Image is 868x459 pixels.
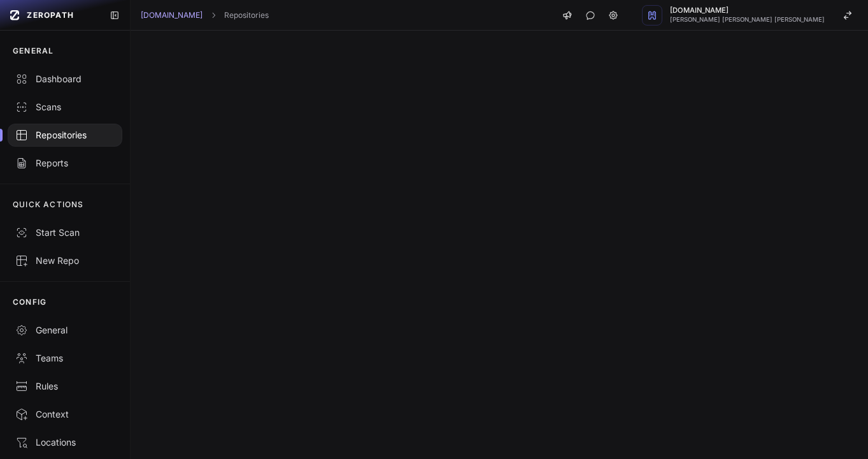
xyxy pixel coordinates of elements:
[670,17,825,23] span: [PERSON_NAME] [PERSON_NAME] [PERSON_NAME]
[27,10,74,20] span: ZEROPATH
[15,157,115,170] div: Reports
[670,7,825,14] span: [DOMAIN_NAME]
[13,297,46,307] p: CONFIG
[15,73,115,85] div: Dashboard
[209,11,218,20] svg: chevron right,
[15,129,115,142] div: Repositories
[224,10,269,20] a: Repositories
[141,10,269,20] nav: breadcrumb
[15,254,115,267] div: New Repo
[15,324,115,337] div: General
[5,5,99,25] a: ZEROPATH
[141,10,203,20] a: [DOMAIN_NAME]
[13,200,84,210] p: QUICK ACTIONS
[15,408,115,421] div: Context
[15,101,115,113] div: Scans
[15,352,115,365] div: Teams
[15,380,115,393] div: Rules
[15,436,115,449] div: Locations
[15,226,115,239] div: Start Scan
[13,46,53,56] p: GENERAL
